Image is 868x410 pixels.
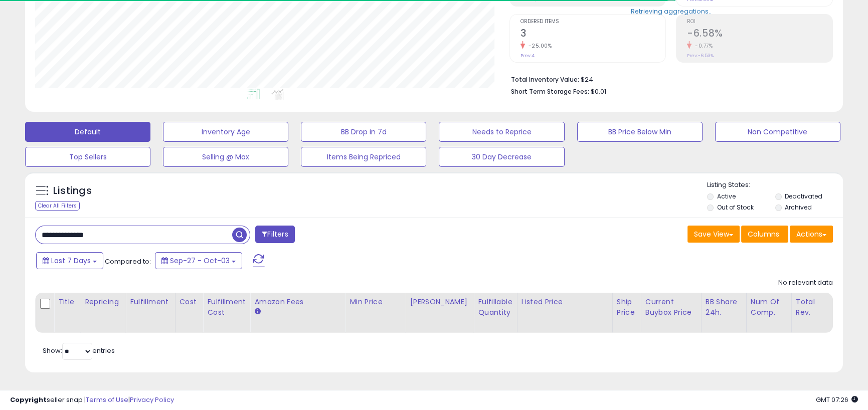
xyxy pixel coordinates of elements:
[350,297,401,307] div: Min Price
[130,297,170,307] div: Fulfillment
[707,180,843,190] p: Listing States:
[254,297,341,307] div: Amazon Fees
[301,147,426,167] button: Items Being Repriced
[53,184,92,198] h5: Listings
[207,297,246,318] div: Fulfillment Cost
[301,122,426,142] button: BB Drop in 7d
[706,297,742,318] div: BB Share 24h.
[25,122,150,142] button: Default
[577,122,703,142] button: BB Price Below Min
[645,297,697,318] div: Current Buybox Price
[687,226,740,243] button: Save View
[751,297,787,318] div: Num of Comp.
[717,192,735,200] label: Active
[35,201,80,211] div: Clear All Filters
[439,147,564,167] button: 30 Day Decrease
[790,226,833,243] button: Actions
[163,122,288,142] button: Inventory Age
[86,395,128,404] a: Terms of Use
[43,346,115,355] span: Show: entries
[478,297,512,318] div: Fulfillable Quantity
[522,297,608,307] div: Listed Price
[785,203,812,212] label: Archived
[617,297,637,318] div: Ship Price
[816,395,858,404] span: 2025-10-11 07:26 GMT
[130,395,174,404] a: Privacy Policy
[85,297,121,307] div: Repricing
[741,226,788,243] button: Columns
[748,229,779,239] span: Columns
[36,252,103,269] button: Last 7 Days
[796,297,832,318] div: Total Rev.
[58,297,76,307] div: Title
[105,257,151,266] span: Compared to:
[439,122,564,142] button: Needs to Reprice
[715,122,840,142] button: Non Competitive
[778,278,833,288] div: No relevant data
[180,297,199,307] div: Cost
[717,203,753,212] label: Out of Stock
[10,395,47,404] strong: Copyright
[25,147,150,167] button: Top Sellers
[10,395,174,405] div: seller snap | |
[255,226,294,243] button: Filters
[410,297,469,307] div: [PERSON_NAME]
[51,256,91,266] span: Last 7 Days
[170,256,230,266] span: Sep-27 - Oct-03
[155,252,242,269] button: Sep-27 - Oct-03
[785,192,822,200] label: Deactivated
[631,7,712,16] div: Retrieving aggregations..
[254,307,260,316] small: Amazon Fees.
[163,147,288,167] button: Selling @ Max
